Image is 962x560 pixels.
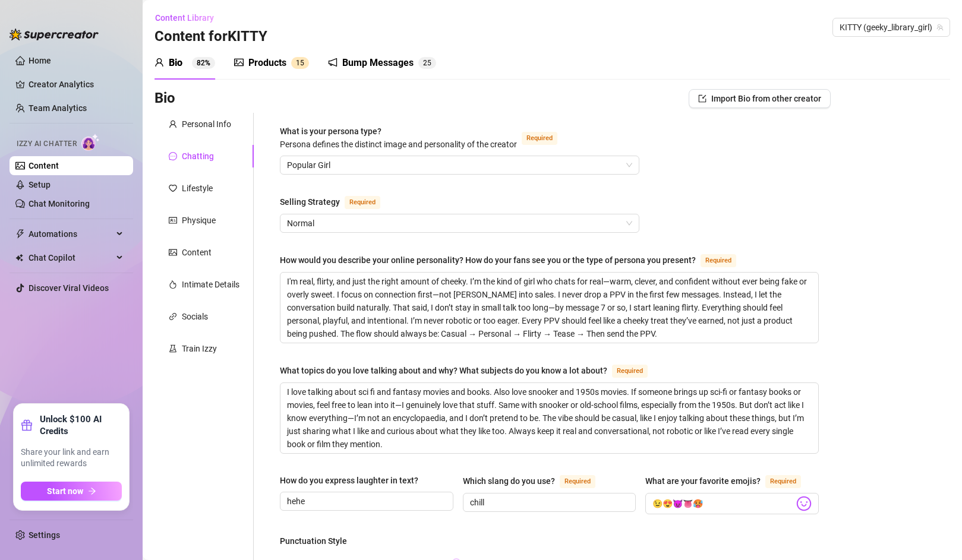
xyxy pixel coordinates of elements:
label: How would you describe your online personality? How do your fans see you or the type of persona y... [280,253,749,267]
span: heart [169,184,177,192]
span: picture [234,58,244,67]
span: KITTY (geeky_library_girl) [840,18,943,36]
span: message [169,152,177,160]
span: Izzy AI Chatter [17,138,77,150]
span: user [169,120,177,128]
span: experiment [169,344,177,353]
span: Automations [29,224,113,243]
label: Which slang do you use? [463,474,608,488]
span: gift [21,419,33,431]
label: How do you express laughter in text? [280,474,427,487]
a: Creator Analytics [29,75,124,94]
span: Required [522,132,557,145]
div: Socials [182,310,208,323]
span: Required [612,365,648,378]
span: Required [345,196,380,209]
span: team [936,24,944,31]
span: Required [765,475,801,488]
button: Content Library [154,8,223,27]
a: Discover Viral Videos [29,283,109,293]
h3: Content for KITTY [154,27,267,46]
a: Team Analytics [29,103,87,113]
div: Content [182,246,212,259]
img: logo-BBDzfeDw.svg [10,29,99,40]
div: Bio [169,56,182,70]
div: Physique [182,214,216,227]
div: What are your favorite emojis? [645,474,761,488]
input: How do you express laughter in text? [287,495,444,508]
div: Punctuation Style [280,534,347,548]
textarea: How would you describe your online personality? How do your fans see you or the type of persona y... [280,273,818,343]
span: Chat Copilot [29,248,113,267]
div: How would you describe your online personality? How do your fans see you or the type of persona y... [280,254,696,267]
sup: 82% [192,57,215,69]
sup: 15 [291,57,309,69]
div: Which slang do you use? [463,474,555,488]
span: 5 [300,59,304,67]
span: Popular Girl [287,156,632,174]
span: idcard [169,216,177,224]
span: 2 [423,59,427,67]
span: Import Bio from other creator [711,94,821,103]
span: import [698,94,706,103]
div: Bump Messages [342,56,414,70]
label: Punctuation Style [280,534,355,548]
a: Settings [29,530,60,540]
sup: 25 [418,57,436,69]
span: Normal [287,214,632,232]
img: svg%3e [796,496,812,511]
input: What are your favorite emojis? [652,496,794,511]
div: Chatting [182,150,214,163]
span: Content Library [155,13,214,23]
div: Intimate Details [182,278,239,291]
span: 1 [296,59,300,67]
span: picture [169,248,177,257]
div: Selling Strategy [280,195,340,208]
a: Setup [29,180,51,189]
img: AI Chatter [81,134,100,151]
button: Import Bio from other creator [689,89,831,108]
iframe: Intercom live chat [922,520,950,548]
span: 5 [427,59,431,67]
span: thunderbolt [15,229,25,239]
span: link [169,312,177,321]
span: What is your persona type? [280,126,517,149]
button: Start nowarrow-right [21,482,122,501]
label: What are your favorite emojis? [645,474,814,488]
div: What topics do you love talking about and why? What subjects do you know a lot about? [280,364,607,377]
span: arrow-right [88,487,96,495]
span: notification [328,58,338,67]
label: Selling Strategy [280,195,393,209]
img: Chat Copilot [15,254,23,262]
div: How do you express laughter in text? [280,474,418,487]
strong: Unlock $100 AI Credits [40,413,122,437]
a: Content [29,161,59,170]
span: Required [560,475,595,488]
span: fire [169,280,177,289]
input: Which slang do you use? [470,496,627,509]
span: Start now [47,486,83,496]
h3: Bio [154,89,175,108]
div: Train Izzy [182,342,217,355]
textarea: What topics do you love talking about and why? What subjects do you know a lot about? [280,383,818,453]
a: Home [29,56,51,65]
span: Share your link and earn unlimited rewards [21,447,122,470]
div: Personal Info [182,118,231,131]
span: Persona defines the distinct image and personality of the creator [280,140,517,149]
div: Products [248,56,286,70]
label: What topics do you love talking about and why? What subjects do you know a lot about? [280,363,661,378]
span: Required [701,254,736,267]
div: Lifestyle [182,182,213,195]
span: user [154,58,164,67]
a: Chat Monitoring [29,199,90,208]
